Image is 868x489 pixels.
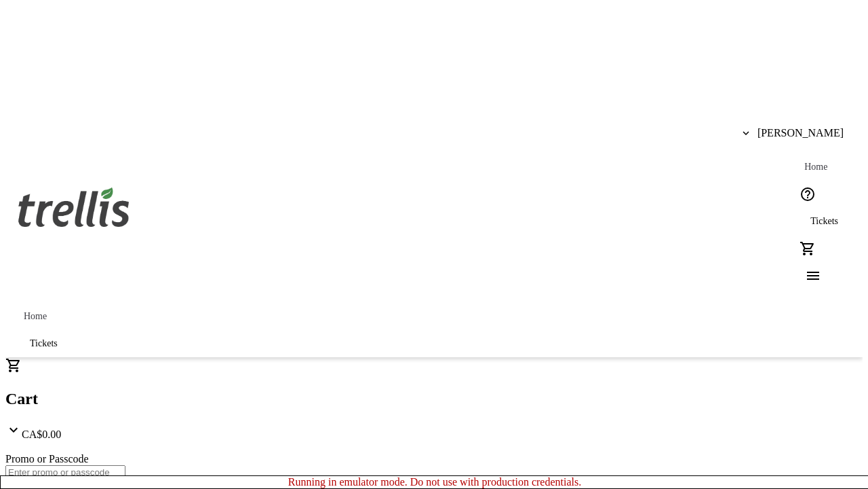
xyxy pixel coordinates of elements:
[794,208,854,235] a: Tickets
[14,173,134,240] img: Orient E2E Organization eyCYpTSahW's Logo
[5,357,863,441] div: CartCA$0.00
[14,330,74,357] a: Tickets
[5,390,863,408] h2: Cart
[30,338,58,349] span: Tickets
[794,262,821,289] button: Menu
[24,311,47,322] span: Home
[757,127,844,139] span: [PERSON_NAME]
[810,216,838,227] span: Tickets
[14,303,57,330] a: Home
[794,153,837,181] a: Home
[794,235,821,262] button: Cart
[5,453,89,465] label: Promo or Passcode
[732,120,854,147] button: [PERSON_NAME]
[794,181,821,208] button: Help
[5,465,125,479] input: Enter promo or passcode
[22,429,61,440] span: CA$0.00
[804,162,827,173] span: Home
